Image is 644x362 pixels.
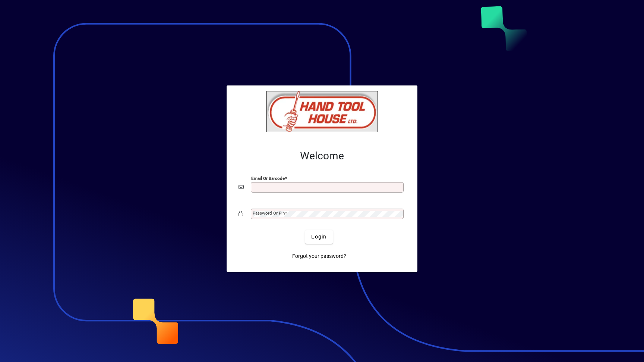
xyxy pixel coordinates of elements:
mat-label: Email or Barcode [251,175,285,181]
span: Login [311,233,326,241]
a: Forgot your password? [289,250,349,263]
h2: Welcome [239,150,405,162]
span: Forgot your password? [292,252,346,260]
mat-label: Password or Pin [253,210,285,216]
button: Login [305,230,332,244]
